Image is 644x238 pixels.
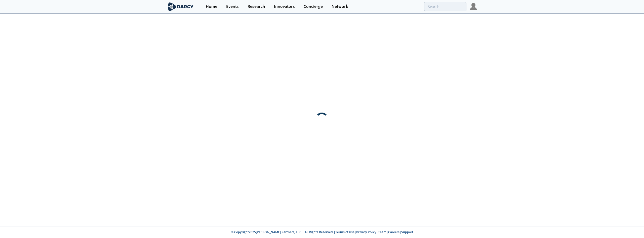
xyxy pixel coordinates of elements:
input: Advanced Search [424,2,466,11]
div: Innovators [274,5,295,9]
img: logo-wide.svg [167,2,194,11]
a: Terms of Use [335,230,354,234]
a: Team [378,230,386,234]
div: Events [226,5,239,9]
img: Profile [470,3,477,10]
a: Support [401,230,413,234]
div: Network [332,5,348,9]
div: Research [248,5,265,9]
a: Privacy Policy [356,230,376,234]
div: Home [206,5,217,9]
div: Concierge [304,5,323,9]
a: Careers [388,230,399,234]
p: © Copyright 2025 [PERSON_NAME] Partners, LLC | All Rights Reserved | | | | | [136,230,508,234]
